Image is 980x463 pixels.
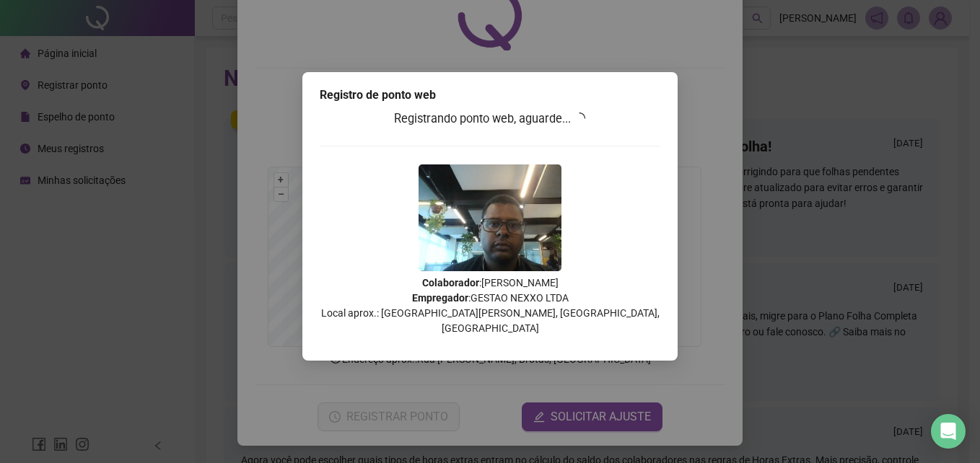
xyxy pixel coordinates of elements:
[574,113,585,124] span: loading
[422,277,479,288] strong: Colaborador
[931,414,966,449] div: Open Intercom Messenger
[419,164,561,271] img: 2Q==
[320,110,660,128] h3: Registrando ponto web, aguarde...
[320,87,660,104] div: Registro de ponto web
[412,292,468,304] strong: Empregador
[320,275,660,336] p: : [PERSON_NAME] : GESTAO NEXXO LTDA Local aprox.: [GEOGRAPHIC_DATA][PERSON_NAME], [GEOGRAPHIC_DAT...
